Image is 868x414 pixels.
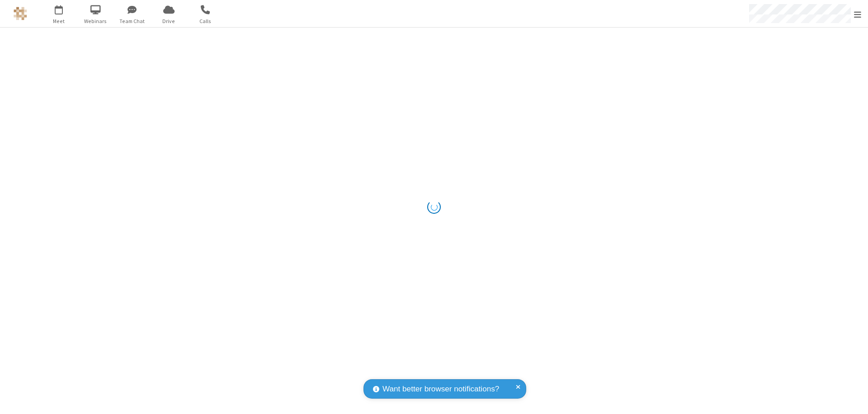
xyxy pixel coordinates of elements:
[382,383,499,395] span: Want better browser notifications?
[14,7,27,20] img: QA Selenium DO NOT DELETE OR CHANGE
[152,17,186,25] span: Drive
[42,17,76,25] span: Meet
[189,17,222,25] span: Calls
[79,17,113,25] span: Webinars
[115,17,149,25] span: Team Chat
